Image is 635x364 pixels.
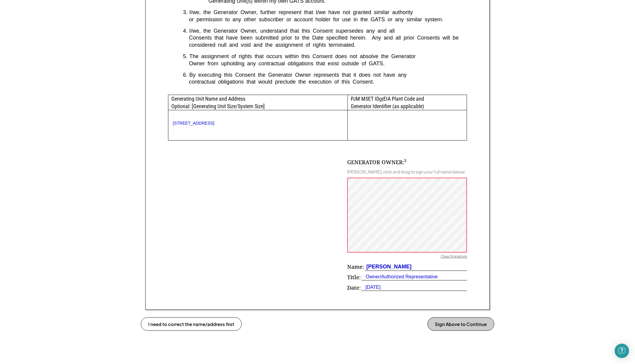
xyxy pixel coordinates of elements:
button: Sign Above to Continue [427,317,494,331]
button: I need to correct the name/address first [141,317,242,331]
div: Name: [347,263,364,271]
div: [STREET_ADDRESS] [173,121,343,126]
div: 3. [183,9,188,16]
div: 6. [183,72,188,78]
div: Owner/Authorized Representative [362,274,438,280]
sup: 3 [404,158,406,163]
div: By executing this Consent the Generator Owner represents that it does not have any [189,72,467,78]
u: or [379,96,383,102]
div: Open Intercom Messenger [615,344,629,358]
div: Generating Unit Name and Address Optional: [Generating Unit Size/System Size] [168,95,347,110]
div: [PERSON_NAME], click and drag to sign your full name below: [347,169,466,174]
div: Title: [347,274,361,281]
div: GENERATOR OWNER: [347,158,406,166]
div: I/we, the Generator Owner, understand that this Consent supersedes any and all [189,28,467,34]
div: contractual obligations that would preclude the execution of this Consent. [183,78,467,85]
div: Date: [347,284,361,291]
div: PJM MSET ID EIA Plant Code and Generator Identifier (as applicable) [348,95,467,110]
div: Owner from upholding any contractual obligations that exist outside of GATS. [183,60,467,67]
div: Consents that have been submitted prior to the Date specified herein. Any and all prior Consents ... [183,34,467,49]
div: The assignment of rights that occurs within this Consent does not absolve the Generator [189,53,467,60]
div: [PERSON_NAME] [365,263,412,271]
div: I/we, the Generator Owner, further represent that I/we have not granted similar authority [189,9,467,16]
div: [DATE] [362,284,380,291]
div: 5. [183,53,188,60]
div: 4. [183,28,188,34]
div: or permission to any other subscriber or account holder for use in the GATS or any similar system. [183,16,467,23]
div: Clear Signature [441,254,467,260]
